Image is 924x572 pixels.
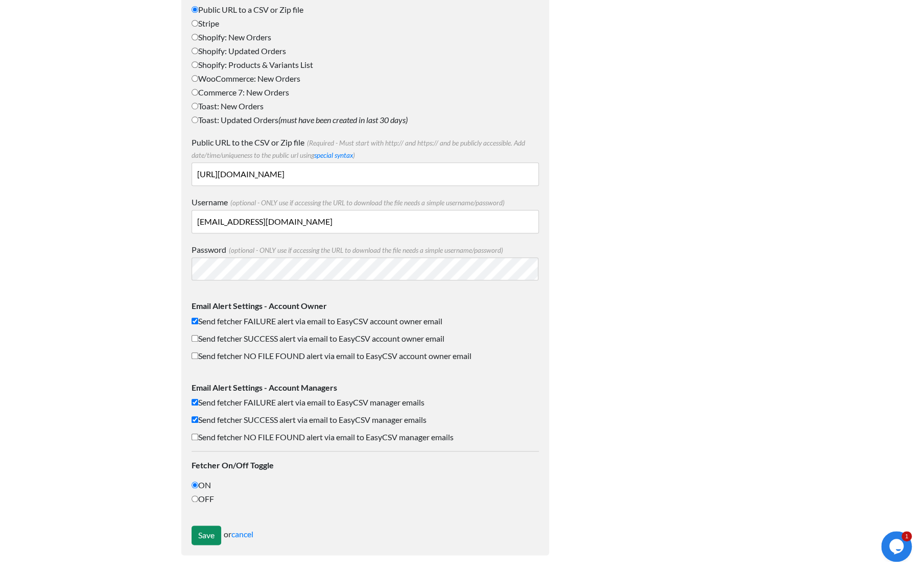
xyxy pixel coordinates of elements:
input: Shopify: Updated Orders [192,47,198,54]
input: Shopify: Products & Variants List [192,61,198,68]
label: Toast: New Orders [192,100,539,112]
input: WooCommerce: New Orders [192,75,198,82]
input: OFF [192,495,198,502]
input: Send fetcher FAILURE alert via email to EasyCSV account owner email [192,318,198,324]
input: Commerce 7: New Orders [192,89,198,96]
input: Toast: Updated Orders(must have been created in last 30 days) [192,116,198,123]
label: Commerce 7: New Orders [192,86,539,99]
label: Public URL to a CSV or Zip file [192,4,539,16]
label: Send fetcher NO FILE FOUND alert via email to EasyCSV manager emails [192,431,539,443]
a: cancel [231,529,253,539]
input: Stripe [192,20,198,27]
label: Fetcher On/Off Toggle [192,459,539,471]
label: OFF [192,493,539,505]
input: Send fetcher SUCCESS alert via email to EasyCSV manager emails [192,416,198,423]
strong: Email Alert Settings - Account Owner [192,301,327,311]
input: Send fetcher FAILURE alert via email to EasyCSV manager emails [192,399,198,406]
i: (must have been created in last 30 days) [278,115,408,125]
label: Stripe [192,17,539,30]
iframe: chat widget [881,531,914,562]
a: special syntax [314,151,353,159]
label: Send fetcher SUCCESS alert via email to EasyCSV account owner email [192,332,539,345]
input: Shopify: New Orders [192,34,198,40]
label: Send fetcher FAILURE alert via email to EasyCSV account owner email [192,315,539,327]
label: Username [192,196,539,208]
label: Send fetcher FAILURE alert via email to EasyCSV manager emails [192,396,539,409]
input: Send fetcher SUCCESS alert via email to EasyCSV account owner email [192,335,198,342]
label: Send fetcher SUCCESS alert via email to EasyCSV manager emails [192,414,539,426]
input: Send fetcher NO FILE FOUND alert via email to EasyCSV account owner email [192,352,198,359]
label: ON [192,479,539,491]
label: Toast: Updated Orders [192,114,539,126]
input: Public URL to a CSV or Zip file [192,6,198,13]
span: (optional - ONLY use if accessing the URL to download the file needs a simple username/password) [226,246,503,254]
label: Shopify: New Orders [192,31,539,43]
label: Public URL to the CSV or Zip file [192,136,539,161]
input: ON [192,482,198,488]
label: Password [192,244,539,256]
div: or [192,526,539,545]
strong: Email Alert Settings - Account Managers [192,383,337,392]
label: WooCommerce: New Orders [192,73,539,85]
input: https://www.example.com/reports/example.csv [192,162,539,186]
label: Shopify: Updated Orders [192,45,539,57]
input: Toast: New Orders [192,103,198,109]
label: Send fetcher NO FILE FOUND alert via email to EasyCSV account owner email [192,350,539,362]
span: (Required - Must start with http:// and https:// and be publicly accessible. Add date/time/unique... [192,139,525,159]
input: Send fetcher NO FILE FOUND alert via email to EasyCSV manager emails [192,434,198,440]
label: Shopify: Products & Variants List [192,59,539,71]
span: (optional - ONLY use if accessing the URL to download the file needs a simple username/password) [228,199,505,207]
input: Save [192,526,221,545]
